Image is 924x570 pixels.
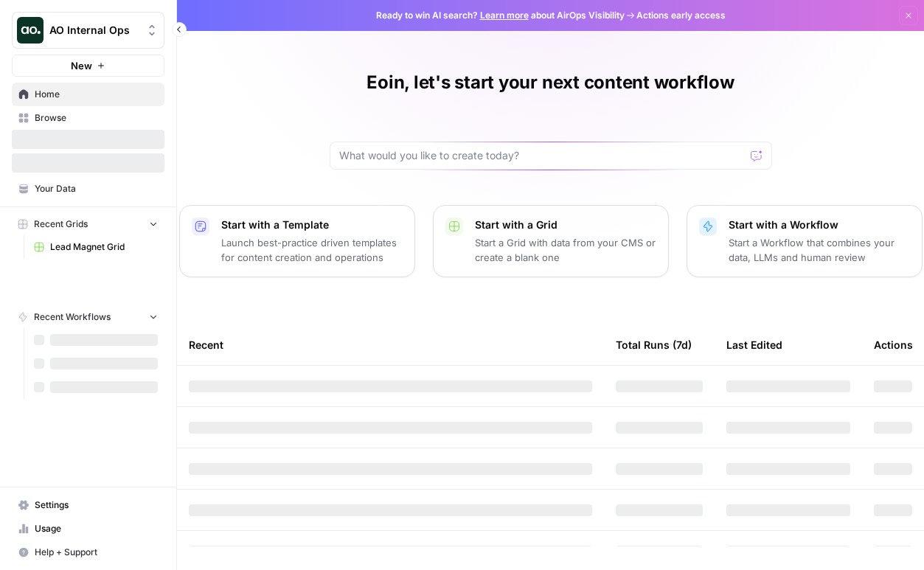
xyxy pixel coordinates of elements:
button: Start with a WorkflowStart a Workflow that combines your data, LLMs and human review [687,205,923,277]
h1: Eoin, let's start your next content workflow [367,71,734,94]
button: Recent Workflows [12,306,164,328]
span: Settings [35,498,158,512]
span: AO Internal Ops [49,23,139,38]
button: Start with a TemplateLaunch best-practice driven templates for content creation and operations [179,205,415,277]
p: Start a Grid with data from your CMS or create a blank one [475,235,656,265]
div: Recent [189,324,592,365]
div: Total Runs (7d) [616,324,692,365]
a: Learn more [480,10,529,21]
span: Your Data [35,182,158,195]
a: Your Data [12,177,164,201]
span: Help + Support [35,546,158,559]
span: Actions early access [636,9,726,22]
a: Lead Magnet Grid [27,235,164,259]
button: Help + Support [12,541,164,564]
button: Recent Grids [12,213,164,235]
p: Start a Workflow that combines your data, LLMs and human review [729,235,910,265]
a: Settings [12,493,164,517]
span: Browse [35,111,158,125]
span: New [71,58,92,73]
p: Start with a Workflow [729,218,910,232]
span: Ready to win AI search? about AirOps Visibility [376,9,625,22]
span: Recent Grids [34,218,88,231]
button: Start with a GridStart a Grid with data from your CMS or create a blank one [433,205,669,277]
p: Start with a Grid [475,218,656,232]
a: Home [12,83,164,106]
a: Browse [12,106,164,130]
button: New [12,55,164,77]
p: Launch best-practice driven templates for content creation and operations [221,235,403,265]
div: Actions [874,324,913,365]
span: Lead Magnet Grid [50,240,158,254]
button: Workspace: AO Internal Ops [12,12,164,49]
span: Usage [35,522,158,535]
img: AO Internal Ops Logo [17,17,44,44]
span: Recent Workflows [34,310,111,324]
div: Last Edited [726,324,782,365]
span: Home [35,88,158,101]
p: Start with a Template [221,218,403,232]
input: What would you like to create today? [339,148,745,163]
a: Usage [12,517,164,541]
